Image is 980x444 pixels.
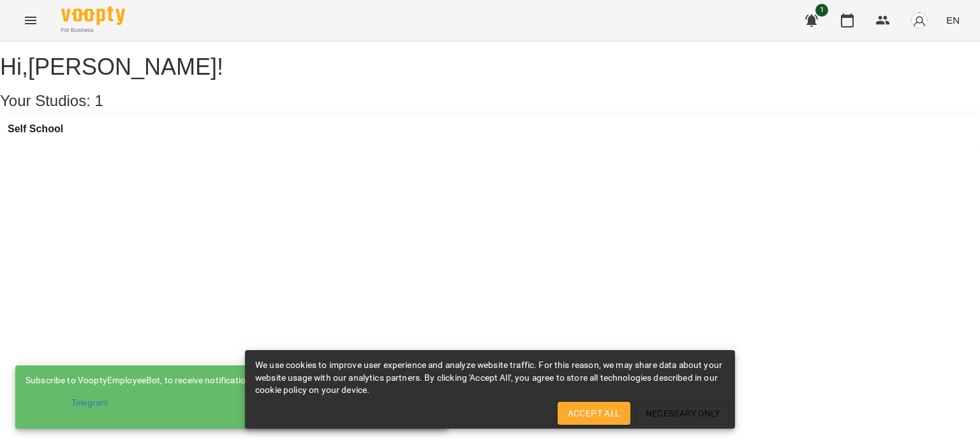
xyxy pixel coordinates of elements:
[95,92,103,109] span: 1
[8,123,63,135] a: Self School
[941,8,965,32] button: EN
[15,5,46,36] button: Menu
[946,13,960,27] span: EN
[61,26,125,34] span: For Business
[910,11,928,29] img: avatar_s.png
[61,6,125,25] img: Voopty Logo
[815,4,828,17] span: 1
